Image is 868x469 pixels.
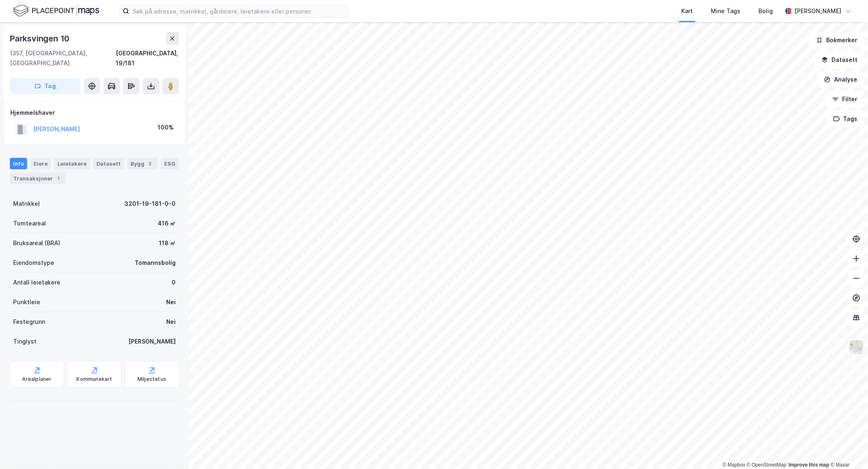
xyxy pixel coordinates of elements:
a: Improve this map [789,462,829,468]
button: Datasett [815,52,865,68]
div: Leietakere [54,158,90,169]
div: Arealplaner [22,376,51,382]
button: Tag [10,78,80,94]
div: [PERSON_NAME] [795,6,842,16]
div: [GEOGRAPHIC_DATA], 19/181 [116,48,179,68]
div: 1357, [GEOGRAPHIC_DATA], [GEOGRAPHIC_DATA] [10,48,116,68]
div: Tomteareal [13,219,46,228]
div: 1 [55,174,63,182]
div: 0 [172,278,176,287]
div: Kart [681,6,693,16]
div: Antall leietakere [13,278,60,287]
button: Tags [827,111,865,127]
div: Tinglyst [13,337,37,346]
div: 3201-19-181-0-0 [124,199,176,209]
div: 416 ㎡ [158,219,176,228]
div: Festegrunn [13,317,45,327]
div: Kontrollprogram for chat [827,430,868,469]
div: Datasett [93,158,124,169]
div: Nei [166,297,176,307]
div: 100% [158,123,174,132]
div: Transaksjoner [10,173,66,184]
div: Hjemmelshaver [10,108,179,118]
div: 118 ㎡ [159,238,176,248]
div: Bygg [127,158,158,169]
div: Miljøstatus [137,376,166,382]
a: Mapbox [723,462,745,468]
div: Bolig [758,6,773,16]
div: Eiere [30,158,51,169]
div: ESG [161,158,179,169]
div: [PERSON_NAME] [128,337,176,346]
a: OpenStreetMap [747,462,787,468]
button: Analyse [817,71,865,88]
iframe: Chat Widget [827,430,868,469]
div: Bruksareal (BRA) [13,238,60,248]
button: Bokmerker [809,32,865,48]
input: Søk på adresse, matrikkel, gårdeiere, leietakere eller personer [129,5,348,17]
div: Tomannsbolig [135,258,176,268]
img: logo.f888ab2527a4732fd821a326f86c7f29.svg [13,4,99,18]
div: 2 [146,159,154,168]
div: Matrikkel [13,199,40,209]
img: Z [849,339,864,355]
div: Kommunekart [76,376,112,382]
div: Info [10,158,27,169]
div: Parksvingen 10 [10,32,71,45]
div: Eiendomstype [13,258,54,268]
div: Mine Tags [711,6,740,16]
button: Filter [825,91,865,107]
div: Punktleie [13,297,40,307]
div: Nei [166,317,176,327]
